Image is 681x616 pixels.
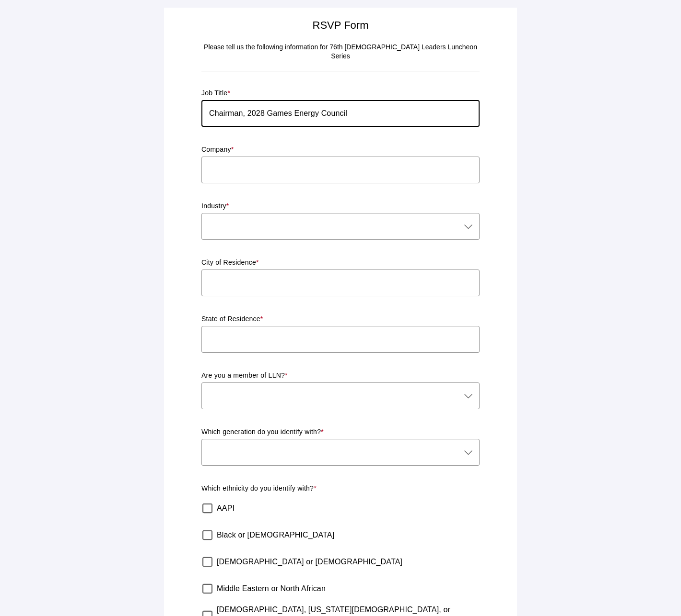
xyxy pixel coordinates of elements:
p: Job Title [201,89,480,98]
p: Please tell us the following information for 76th [DEMOGRAPHIC_DATA] Leaders Luncheon Series [201,43,480,61]
span: RSVP Form [313,19,369,31]
p: City of Residence [201,258,480,268]
label: AAPI [217,495,235,522]
label: Middle Eastern or North African [217,575,326,602]
p: Which ethnicity do you identify with? [201,484,480,493]
p: Industry [201,202,480,211]
p: State of Residence [201,314,480,324]
label: Black or [DEMOGRAPHIC_DATA] [217,522,334,549]
label: [DEMOGRAPHIC_DATA] or [DEMOGRAPHIC_DATA] [217,549,402,575]
p: Which generation do you identify with? [201,427,480,437]
p: Are you a member of LLN? [201,371,480,381]
p: Company [201,145,480,155]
